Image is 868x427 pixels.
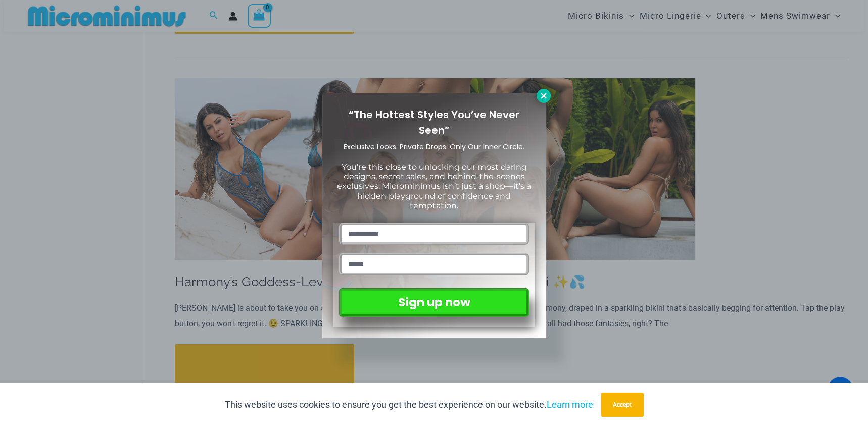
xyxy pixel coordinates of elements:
[337,162,531,210] span: You’re this close to unlocking our most daring designs, secret sales, and behind-the-scenes exclu...
[225,397,593,412] p: This website uses cookies to ensure you get the best experience on our website.
[547,399,593,410] a: Learn more
[344,142,524,152] span: Exclusive Looks. Private Drops. Only Our Inner Circle.
[349,108,519,137] span: “The Hottest Styles You’ve Never Seen”
[339,288,528,317] button: Sign up now
[537,89,551,103] button: Close
[601,393,644,417] button: Accept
